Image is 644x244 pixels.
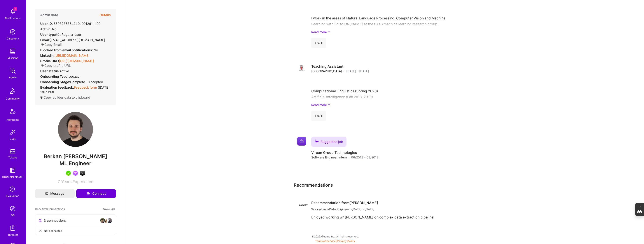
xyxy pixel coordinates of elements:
span: Berkan's Connections [35,207,65,212]
strong: Onboarding Type: [40,74,68,79]
span: 06/2018 - 08/2018 [351,155,379,160]
div: No [40,48,98,52]
span: Years Experience [61,179,93,184]
span: Berkan [PERSON_NAME] [35,153,116,160]
span: Complete - Accepted [70,80,103,84]
strong: Admin: [40,27,51,31]
i: icon ArrowDownSecondaryDark [328,103,330,107]
img: avatar [107,218,112,223]
h4: Vircon Group Technologies [311,150,379,155]
i: icon Mail [45,192,48,195]
img: Company logo [297,64,306,73]
img: Company logo [297,137,306,146]
a: Feedback form [74,85,97,89]
button: Connect [76,189,116,198]
button: View All [102,207,116,212]
span: [GEOGRAPHIC_DATA] [311,69,342,73]
img: A.I. guild [80,171,85,176]
img: avatar [103,218,109,223]
a: Terms of Service [315,239,336,243]
div: Regular user [40,32,81,37]
button: Message [35,189,75,198]
img: Skill Targeter [8,224,17,232]
img: discovery [8,27,17,36]
span: Active [59,69,69,73]
div: Community [6,96,20,101]
span: legacy [68,74,79,79]
a: Read more [311,30,472,34]
strong: LinkedIn: [40,53,54,58]
img: teamwork [8,47,17,56]
span: ML Engineer [59,160,91,167]
div: Admin [9,75,17,80]
div: 659828536a440e0012d1dd00 [40,21,100,26]
div: 1 skill [311,111,326,121]
img: A.Teamer in Residence [66,171,71,176]
div: Notifications [5,16,21,21]
div: © 2025 ATeams Inc., All rights reserved. [26,231,644,242]
div: Discovery [7,36,19,41]
div: Invite [9,137,16,141]
strong: User type : [40,33,61,37]
div: Tokens [8,155,17,160]
span: · [344,69,345,73]
strong: User status: [40,69,59,73]
button: Copy profile URL [41,63,71,68]
div: 1 skill [311,38,326,48]
strong: Email: [40,38,50,42]
strong: User ID: [40,22,53,26]
span: · [DATE] - [DATE] [351,207,374,211]
strong: Evaluation feedback: [40,85,74,89]
i: icon SelectionTeam [9,185,17,194]
span: · [348,155,349,160]
img: Langan [299,201,308,209]
div: Suggested job [311,137,346,147]
img: User Avatar [58,112,93,147]
img: tokens [10,149,15,153]
img: avatar [100,218,105,223]
strong: Blocked from email notifications: [40,48,94,52]
img: admin teamwork [8,66,17,75]
a: [URL][DOMAIN_NAME] [59,59,94,63]
div: Worked as a Data Engineer [311,207,434,211]
span: Not connected [44,229,62,233]
div: Architects [7,117,19,122]
strong: Profile URL: [40,59,59,63]
i: icon Copy [41,64,44,67]
i: icon SuggestedTeams [315,139,319,143]
span: | [315,239,355,243]
i: icon Copy [41,43,44,46]
div: ( [DATE] 2:07 PM ) [40,85,111,94]
button: Details [100,9,111,21]
strong: Onboarding Stage: [40,80,70,84]
button: Copy builder data to clipboard [40,95,90,100]
img: Architects [7,107,18,117]
div: Evaluation [6,194,19,198]
div: [DOMAIN_NAME] [2,175,23,179]
span: 7 [58,179,60,184]
a: Privacy Policy [337,239,355,243]
i: icon CloseGray [39,229,42,232]
button: 3 connectionsavataravataravatarNot connected [35,214,116,235]
a: [URL][DOMAIN_NAME] [54,53,89,58]
span: [EMAIL_ADDRESS][DOMAIN_NAME] [50,38,105,42]
i: icon Collaborator [39,219,42,222]
span: Recommendations [294,182,333,188]
img: Community [7,86,18,96]
img: guide book [8,166,17,175]
div: Targeter [8,232,18,237]
span: 3 connections [44,218,66,223]
h4: Admin data [40,13,58,17]
span: [DATE] - [DATE] [346,69,369,73]
button: Copy Email [41,42,62,47]
a: Read more [311,103,472,107]
i: icon ArrowDownSecondaryDark [328,30,330,34]
img: Been on Mission [73,171,78,176]
img: Admin Search [8,204,17,213]
div: Enjoyed working w/ [PERSON_NAME] on complex data extraction pipeline! [311,215,434,220]
div: Missions [7,56,18,60]
div: DB [11,213,15,218]
div: Recommendation from [PERSON_NAME] [311,201,434,205]
i: icon Copy [40,96,44,99]
span: 3 [14,7,17,11]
